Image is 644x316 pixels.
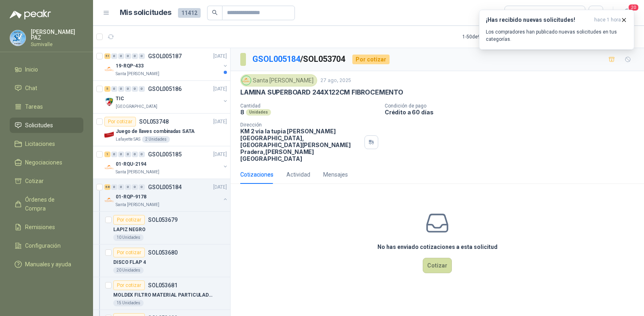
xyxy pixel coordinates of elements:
[320,77,351,84] p: 27 ago, 2025
[462,30,515,43] div: 1 - 50 de 9052
[10,192,83,216] a: Órdenes de Compra
[25,223,55,232] span: Remisiones
[116,136,140,143] p: Lafayette SAS
[104,162,114,172] img: Company Logo
[113,259,146,266] p: DISCO FLAP 4
[139,152,145,157] div: 0
[213,53,227,60] p: [DATE]
[148,250,178,255] p: SOL053680
[104,53,110,59] div: 51
[377,242,498,251] h3: No has enviado cotizaciones a esta solicitud
[118,53,124,59] div: 0
[118,152,124,157] div: 0
[25,158,62,167] span: Negociaciones
[252,53,346,65] p: / SOL053704
[10,80,83,96] a: Chat
[10,136,83,152] a: Licitaciones
[25,102,43,111] span: Tareas
[116,169,159,175] p: Santa [PERSON_NAME]
[104,117,136,126] div: Por cotizar
[132,152,138,157] div: 0
[486,28,627,43] p: Los compradores han publicado nuevas solicitudes en tus categorías.
[104,182,229,208] a: 68 0 0 0 0 0 GSOL005184[DATE] Company Logo01-RQP-9178Santa [PERSON_NAME]
[213,85,227,93] p: [DATE]
[116,202,159,208] p: Santa [PERSON_NAME]
[113,248,145,257] div: Por cotizar
[10,118,83,133] a: Solicitudes
[139,119,169,124] p: SOL053748
[113,215,145,225] div: Por cotizar
[510,8,527,17] div: Todas
[132,53,138,59] div: 0
[246,109,271,116] div: Unidades
[323,170,348,179] div: Mensajes
[10,155,83,170] a: Negociaciones
[25,65,38,74] span: Inicio
[10,99,83,114] a: Tareas
[125,53,131,59] div: 0
[25,121,53,130] span: Solicitudes
[148,184,182,190] p: GSOL005184
[116,193,146,201] p: 01-RQP-9178
[240,128,361,162] p: KM 2 vía la tupia [PERSON_NAME][GEOGRAPHIC_DATA], [GEOGRAPHIC_DATA][PERSON_NAME] Pradera , [PERSO...
[104,152,110,157] div: 1
[479,10,634,50] button: ¡Has recibido nuevas solicitudes!hace 1 hora Los compradores han publicado nuevas solicitudes en ...
[385,103,641,109] p: Condición de pago
[111,152,117,157] div: 0
[10,238,83,253] a: Configuración
[213,118,227,126] p: [DATE]
[116,95,124,103] p: TIC
[113,291,214,299] p: MOLDEX FILTRO MATERIAL PARTICULADO P100
[242,76,251,85] img: Company Logo
[148,86,182,92] p: GSOL005186
[31,42,83,47] p: Sumivalle
[240,74,317,86] div: Santa [PERSON_NAME]
[116,128,195,135] p: Juego de llaves combinadas SATA
[142,136,170,143] div: 2 Unidades
[113,267,144,274] div: 20 Unidades
[93,114,230,146] a: Por cotizarSOL053748[DATE] Company LogoJuego de llaves combinadas SATALafayette SAS2 Unidades
[113,226,146,234] p: LAPIZ NEGRO
[213,183,227,191] p: [DATE]
[139,53,145,59] div: 0
[93,244,230,277] a: Por cotizarSOL053680DISCO FLAP 420 Unidades
[104,64,114,74] img: Company Logo
[125,184,131,190] div: 0
[111,184,117,190] div: 0
[25,139,55,148] span: Licitaciones
[10,219,83,235] a: Remisiones
[240,103,378,109] p: Cantidad
[628,4,639,11] span: 20
[25,177,44,185] span: Cotizar
[10,10,51,19] img: Logo peakr
[116,160,146,168] p: 01-RQU-2194
[352,55,390,64] div: Por cotizar
[212,10,218,15] span: search
[148,282,178,288] p: SOL053681
[25,241,61,250] span: Configuración
[116,71,159,77] p: Santa [PERSON_NAME]
[240,122,361,128] p: Dirección
[213,151,227,158] p: [DATE]
[148,217,178,223] p: SOL053679
[10,30,25,46] img: Company Logo
[113,280,145,290] div: Por cotizar
[125,152,131,157] div: 0
[104,184,110,190] div: 68
[10,62,83,77] a: Inicio
[25,195,76,213] span: Órdenes de Compra
[113,300,144,306] div: 15 Unidades
[120,7,172,19] h1: Mis solicitudes
[25,260,71,269] span: Manuales y ayuda
[252,54,300,64] a: GSOL005184
[31,29,83,40] p: [PERSON_NAME] PAZ
[104,195,114,205] img: Company Logo
[93,212,230,244] a: Por cotizarSOL053679LAPIZ NEGRO10 Unidades
[132,86,138,92] div: 0
[132,184,138,190] div: 0
[178,8,201,18] span: 11412
[104,130,114,139] img: Company Logo
[286,170,310,179] div: Actividad
[423,258,452,273] button: Cotizar
[10,173,83,189] a: Cotizar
